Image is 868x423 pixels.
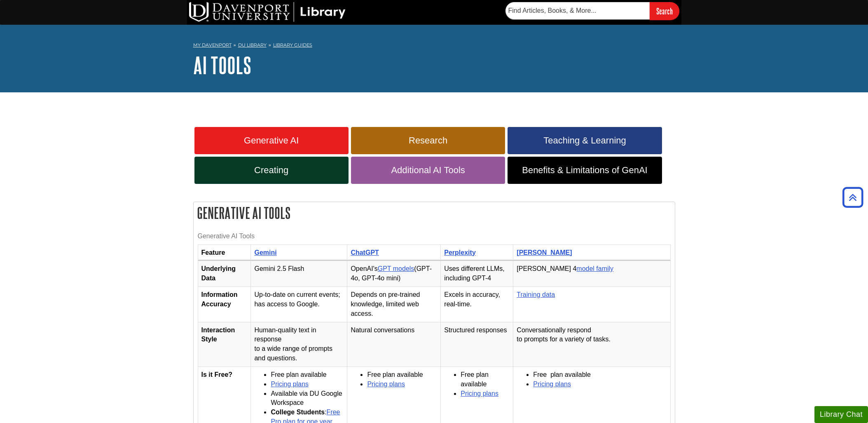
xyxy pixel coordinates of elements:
strong: Information Accuracy [201,291,238,308]
a: Pricing plans [461,390,498,397]
td: Human-quality text in response to a wide range of prompts and questions. [251,322,347,367]
a: Additional AI Tools [351,157,505,184]
span: Generative AI [201,135,342,146]
td: Structured responses [441,322,513,367]
li: Available via DU Google Workspace [271,389,344,408]
span: Teaching & Learning [514,135,655,146]
caption: Generative AI Tools [198,228,671,244]
strong: Interaction Style [201,327,235,343]
a: Teaching & Learning [508,127,662,154]
strong: Underlying Data [201,265,236,282]
span: Benefits & Limitations of GenAI [514,165,655,176]
strong: Is it Free? [201,371,233,378]
li: Free plan available [461,370,510,389]
a: Perplexity [444,249,475,256]
nav: breadcrumb [193,40,675,53]
th: Feature [198,244,251,261]
td: Up-to-date on current events; has access to Google. [251,287,347,322]
td: Uses different LLMs, including GPT-4 [441,261,513,287]
span: Research [357,135,499,146]
li: Free plan available [367,370,437,380]
a: Pricing plans [533,381,571,388]
td: Excels in accuracy, real-time. [441,287,513,322]
td: OpenAI's (GPT-4o, GPT-4o mini) [347,261,441,287]
a: DU Library [238,42,267,48]
a: My Davenport [193,42,232,49]
a: Pricing plans [367,381,405,388]
form: Searches DU Library's articles, books, and more [505,2,679,20]
h1: AI Tools [193,53,675,78]
a: [PERSON_NAME] [517,249,572,256]
button: Library Chat [814,406,868,423]
a: Benefits & Limitations of GenAI [508,157,662,184]
span: Creating [201,165,342,176]
a: Creating [194,157,349,184]
a: GPT models [378,265,414,272]
a: Research [351,127,505,154]
td: [PERSON_NAME] 4 [513,261,670,287]
td: Depends on pre-trained knowledge, limited web access. [347,287,441,322]
a: Generative AI [194,127,349,154]
td: Natural conversations [347,322,441,367]
p: Conversationally respond to prompts for a variety of tasks. [517,326,667,345]
a: Training data [517,291,555,298]
a: Gemini [254,249,276,256]
a: Library Guides [273,42,312,48]
td: Gemini 2.5 Flash [251,261,347,287]
a: model family [576,265,613,272]
input: Search [650,2,679,20]
a: Pricing plans [271,381,309,388]
img: DU Library [189,2,346,22]
span: Additional AI Tools [357,165,499,176]
a: ChatGPT [351,249,379,256]
li: Free plan available [271,370,344,380]
strong: College Students [271,409,325,416]
h2: Generative AI Tools [194,202,675,224]
input: Find Articles, Books, & More... [505,2,650,19]
a: Back to Top [840,192,866,203]
li: Free plan available [533,370,667,380]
